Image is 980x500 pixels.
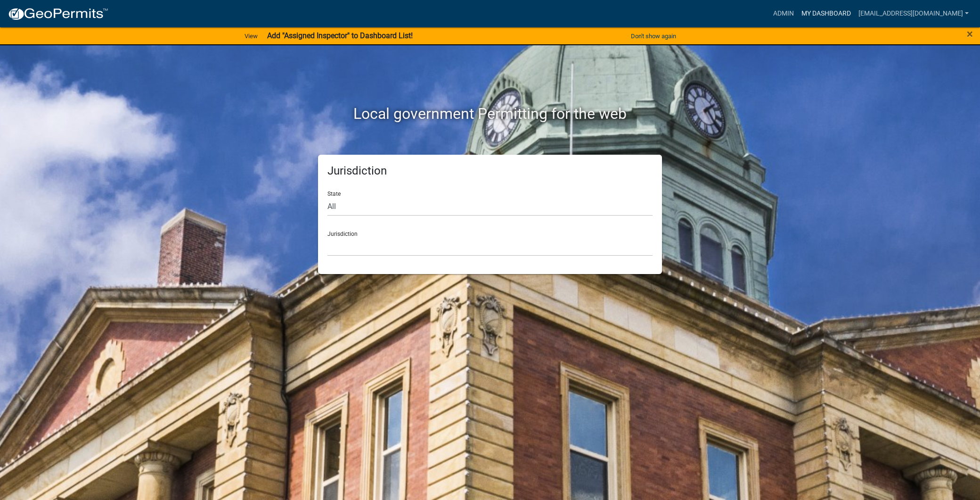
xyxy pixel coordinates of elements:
h5: Jurisdiction [327,164,653,178]
a: [EMAIL_ADDRESS][DOMAIN_NAME] [855,5,972,23]
h2: Local government Permitting for the web [229,105,751,123]
a: My Dashboard [798,5,855,23]
a: Admin [769,5,798,23]
strong: Add "Assigned Inspector" to Dashboard List! [267,31,413,40]
button: Don't show again [627,28,680,44]
a: View [241,28,261,44]
span: × [967,27,973,41]
button: Close [967,28,973,40]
